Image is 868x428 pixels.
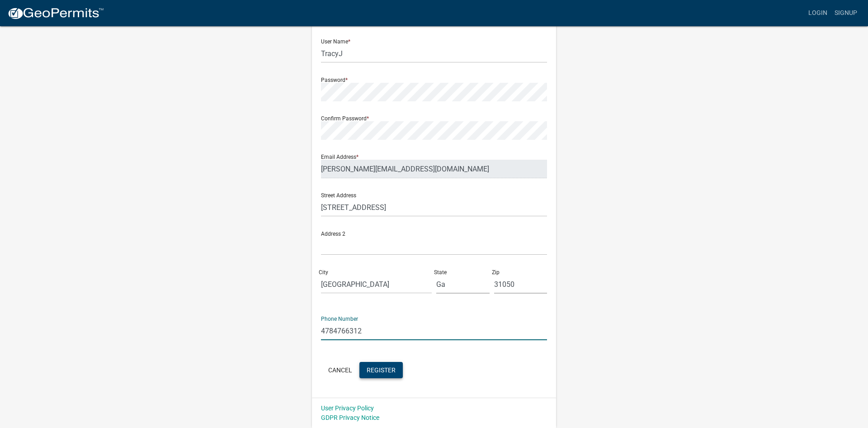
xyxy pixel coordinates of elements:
[321,414,379,421] a: GDPR Privacy Notice
[359,362,403,378] button: Register
[831,5,861,22] a: Signup
[805,5,831,22] a: Login
[321,362,359,378] button: Cancel
[367,366,396,373] span: Register
[321,404,374,412] a: User Privacy Policy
